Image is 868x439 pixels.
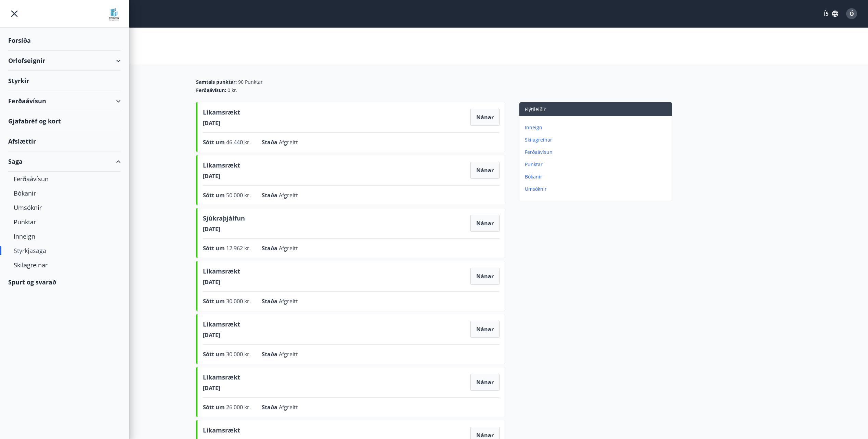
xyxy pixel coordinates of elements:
[203,244,226,252] span: Sótt um
[279,350,298,358] span: Afgreitt
[525,106,546,112] span: Flýtileiðir
[14,172,115,186] div: Ferðaávísun
[203,161,240,172] span: Líkamsrækt
[203,267,240,278] span: Líkamsrækt
[279,403,298,411] span: Afgreitt
[279,138,298,146] span: Afgreitt
[820,8,842,20] button: ÍS
[279,191,298,199] span: Afgreitt
[203,214,245,225] span: Sjúkraþjálfun
[228,87,237,94] span: 0 kr.
[8,91,121,111] div: Ferðaávísun
[470,162,500,179] button: Nánar
[262,297,279,305] span: Staða
[203,331,240,339] span: [DATE]
[525,136,669,143] p: Skilagreinar
[525,124,669,131] p: Inneign
[203,138,226,146] span: Sótt um
[196,79,237,85] span: Samtals punktar :
[203,320,240,331] span: Líkamsrækt
[8,71,121,91] div: Styrkir
[525,149,669,156] p: Ferðaávísun
[203,403,226,411] span: Sótt um
[470,109,500,126] button: Nánar
[203,108,240,119] span: Líkamsrækt
[8,272,121,292] div: Spurt og svarað
[279,297,298,305] span: Afgreitt
[470,215,500,232] button: Nánar
[226,191,251,199] span: 50.000 kr.
[14,215,115,229] div: Punktar
[470,268,500,285] button: Nánar
[203,191,226,199] span: Sótt um
[470,374,500,391] button: Nánar
[226,138,251,146] span: 46.440 kr.
[14,200,115,215] div: Umsóknir
[203,297,226,305] span: Sótt um
[226,350,251,358] span: 30.000 kr.
[107,8,121,21] img: union_logo
[226,403,251,411] span: 26.000 kr.
[525,173,669,180] p: Bókanir
[14,258,115,272] div: Skilagreinar
[525,186,669,192] p: Umsóknir
[196,87,226,94] span: Ferðaávísun :
[203,225,245,233] span: [DATE]
[203,350,226,358] span: Sótt um
[238,79,263,85] span: 90 Punktar
[14,186,115,200] div: Bókanir
[850,10,854,17] span: Ó
[203,278,240,286] span: [DATE]
[226,244,251,252] span: 12.962 kr.
[525,161,669,168] p: Punktar
[262,350,279,358] span: Staða
[843,5,860,22] button: Ó
[262,138,279,146] span: Staða
[8,51,121,71] div: Orlofseignir
[8,30,121,51] div: Forsíða
[203,119,240,127] span: [DATE]
[8,131,121,151] div: Afslættir
[203,172,240,180] span: [DATE]
[279,244,298,252] span: Afgreitt
[14,229,115,243] div: Inneign
[203,373,240,384] span: Líkamsrækt
[226,297,251,305] span: 30.000 kr.
[8,111,121,131] div: Gjafabréf og kort
[14,243,115,258] div: Styrkjasaga
[8,8,21,20] button: menu
[262,403,279,411] span: Staða
[203,426,240,437] span: Líkamsrækt
[8,151,121,172] div: Saga
[262,191,279,199] span: Staða
[470,321,500,338] button: Nánar
[203,384,240,392] span: [DATE]
[262,244,279,252] span: Staða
